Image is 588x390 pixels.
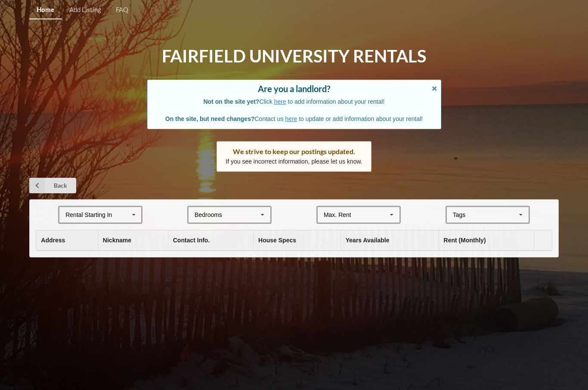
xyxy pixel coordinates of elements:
[65,212,112,218] div: Rental Starting In
[274,98,286,105] a: here
[162,45,426,67] h1: Fairfield University Rentals
[204,98,260,105] b: Not on the site yet?
[165,115,423,122] span: Contact us to update or add information about your rental!
[439,230,534,251] th: Rent (Monthly)
[29,178,76,193] a: Back
[253,230,340,251] th: House Specs
[226,157,362,166] p: If you see incorrect information, please let us know.
[29,1,62,19] a: Home
[204,98,385,105] span: Click to add information about your rental!
[340,230,439,251] th: Years Available
[226,147,362,156] div: We strive to keep our postings updated.
[62,1,108,19] a: Add Listing
[165,115,255,122] b: On the site, but need changes?
[195,212,222,218] div: Bedrooms
[108,1,136,19] a: FAQ
[451,210,478,220] div: Tags
[168,230,253,251] th: Contact Info.
[156,84,432,93] div: Are you a landlord?
[36,230,98,251] th: Address
[98,230,168,251] th: Nickname
[324,212,351,218] div: Max. Rent
[285,115,297,122] a: here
